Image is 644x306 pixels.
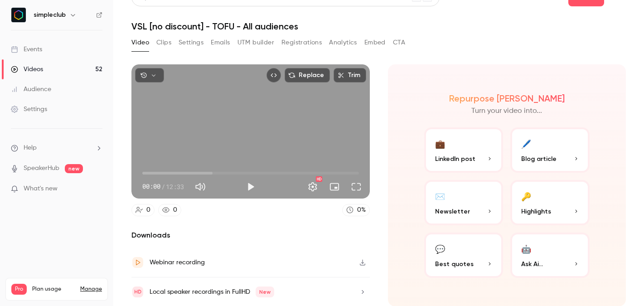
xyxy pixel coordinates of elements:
li: help-dropdown-opener [11,143,102,153]
span: LinkedIn post [435,154,475,164]
a: 0 [158,204,181,216]
button: Trim [334,68,366,83]
span: Highlights [521,207,551,216]
span: Newsletter [435,207,470,216]
h2: Repurpose [PERSON_NAME] [449,93,565,104]
a: 0% [342,204,370,216]
div: 00:00 [142,182,184,191]
span: new [65,164,83,173]
button: Replace [285,68,330,83]
iframe: Noticeable Trigger [92,185,102,193]
button: Settings [179,35,203,50]
span: 00:00 [142,182,160,191]
button: 🖊️Blog article [510,127,590,173]
div: HD [316,176,322,182]
div: ✉️ [435,189,445,203]
button: 🤖Ask Ai... [510,233,590,278]
div: Audience [11,85,51,94]
button: 💼LinkedIn post [424,127,504,173]
div: 0 [146,205,150,215]
p: Turn your video into... [471,106,542,117]
div: 0 % [357,205,366,215]
button: Mute [191,178,209,196]
button: Settings [304,178,322,196]
button: Play [242,178,260,196]
button: Analytics [329,35,357,50]
div: 🖊️ [521,136,531,151]
div: Events [11,45,42,54]
a: SpeakerHub [24,164,59,173]
span: What's new [24,184,58,194]
button: 🔑Highlights [510,180,590,225]
h6: simpleclub [34,10,66,19]
span: 12:33 [166,182,184,191]
button: Video [131,35,149,50]
div: Settings [11,105,47,114]
span: New [256,287,274,297]
div: 🔑 [521,189,531,203]
div: 💬 [435,242,445,256]
div: 0 [173,205,177,215]
button: 💬Best quotes [424,233,504,278]
div: Local speaker recordings in FullHD [150,287,274,297]
button: Full screen [347,178,365,196]
div: Webinar recording [150,257,205,268]
div: Videos [11,65,43,74]
div: 💼 [435,136,445,151]
button: Clips [156,35,171,50]
button: Registrations [281,35,322,50]
button: UTM builder [237,35,274,50]
button: CTA [393,35,405,50]
a: Manage [80,286,102,293]
span: Ask Ai... [521,259,543,269]
img: simpleclub [11,8,26,22]
a: 0 [131,204,155,216]
span: Plan usage [32,286,75,293]
button: Embed [364,35,386,50]
h2: Downloads [131,230,370,241]
span: / [161,182,165,191]
span: Blog article [521,154,557,164]
button: Emails [211,35,230,50]
button: Turn on miniplayer [325,178,344,196]
span: Pro [11,284,27,295]
button: ✉️Newsletter [424,180,504,225]
div: 🤖 [521,242,531,256]
span: Help [24,143,37,153]
button: Embed video [266,68,281,83]
h1: VSL [no discount] - TOFU - All audiences [131,21,626,32]
span: Best quotes [435,259,474,269]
